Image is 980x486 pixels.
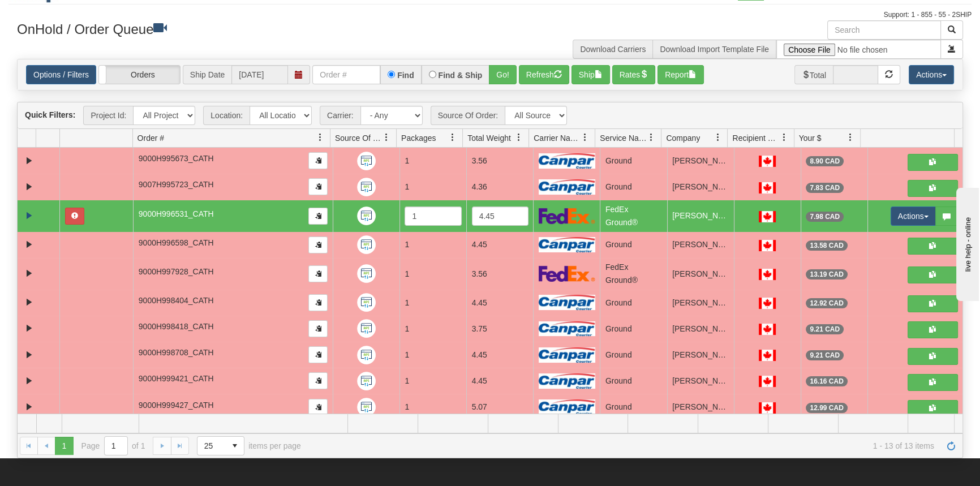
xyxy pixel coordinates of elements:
[357,264,376,283] img: API
[600,316,667,342] td: Ground
[183,65,231,84] span: Ship Date
[732,132,780,144] span: Recipient Country
[539,208,595,224] img: FedEx Express®
[311,128,330,147] a: Order # filter column settings
[22,400,36,414] a: Expand
[759,269,776,280] img: CA
[8,10,105,18] div: live help - online
[357,235,376,254] img: API
[405,298,409,307] span: 1
[539,265,595,282] img: FedEx Express®
[806,376,847,386] div: 16.16 CAD
[139,348,214,357] span: 9000H998708_CATH
[431,106,505,125] span: Source Of Order:
[308,178,328,195] button: Copy to clipboard
[139,374,214,383] span: 9000H999421_CATH
[806,298,847,308] div: 12.92 CAD
[308,399,328,416] button: Copy to clipboard
[357,207,376,225] img: API
[534,132,581,144] span: Carrier Name
[666,132,700,144] span: Company
[472,156,487,165] span: 3.56
[600,232,667,258] td: Ground
[197,436,244,455] span: Page sizes drop down
[759,298,776,309] img: CA
[357,293,376,312] img: API
[357,372,376,390] img: API
[660,45,769,54] a: Download Import Template File
[335,132,382,144] span: Source Of Order
[600,174,667,200] td: Ground
[806,240,847,251] div: 13.58 CAD
[405,182,409,191] span: 1
[22,238,36,252] a: Expand
[83,106,133,125] span: Project Id:
[137,132,164,144] span: Order #
[667,316,734,342] td: [PERSON_NAME]
[908,374,958,391] button: Shipping Documents
[8,10,972,20] div: Support: 1 - 855 - 55 - 2SHIP
[203,106,250,125] span: Location:
[472,269,487,278] span: 3.56
[908,321,958,338] button: Shipping Documents
[509,128,528,147] a: Total Weight filter column settings
[667,342,734,368] td: [PERSON_NAME]
[539,373,595,389] img: Canpar
[22,321,36,336] a: Expand
[308,294,328,311] button: Copy to clipboard
[139,180,214,189] span: 9007H995723_CATH
[55,437,73,455] span: Page 1
[489,65,517,84] button: Go!
[139,209,214,218] span: 9000H996531_CATH
[667,394,734,420] td: [PERSON_NAME]
[600,368,667,394] td: Ground
[312,65,380,84] input: Order #
[472,324,487,333] span: 3.75
[775,128,794,147] a: Recipient Country filter column settings
[405,350,409,359] span: 1
[708,128,727,147] a: Company filter column settings
[891,207,936,226] button: Actions
[539,321,595,337] img: Canpar
[600,200,667,232] td: FedEx Ground®
[405,269,409,278] span: 1
[22,266,36,281] a: Expand
[759,240,776,251] img: CA
[405,324,409,333] span: 1
[472,182,487,191] span: 4.36
[139,267,214,276] span: 9000H997928_CATH
[317,441,934,450] span: 1 - 13 of 13 items
[197,436,301,455] span: items per page
[806,212,844,222] div: 7.98 CAD
[841,128,860,147] a: Your $ filter column settings
[908,266,958,283] button: Shipping Documents
[571,65,610,84] button: Ship
[308,236,328,253] button: Copy to clipboard
[600,258,667,290] td: FedEx Ground®
[443,128,462,147] a: Packages filter column settings
[439,71,483,79] label: Find & Ship
[357,319,376,338] img: API
[759,350,776,361] img: CA
[667,258,734,290] td: [PERSON_NAME]
[806,269,847,279] div: 13.19 CAD
[22,374,36,388] a: Expand
[308,372,328,389] button: Copy to clipboard
[908,238,958,255] button: Shipping Documents
[357,346,376,364] img: API
[139,238,214,247] span: 9000H996598_CATH
[105,437,127,455] input: Page 1
[908,295,958,312] button: Shipping Documents
[600,132,647,144] span: Service Name
[642,128,661,147] a: Service Name filter column settings
[667,232,734,258] td: [PERSON_NAME]
[18,102,962,129] div: grid toolbar
[940,20,963,40] button: Search
[472,350,487,359] span: 4.45
[667,290,734,316] td: [PERSON_NAME]
[759,182,776,193] img: CA
[139,322,214,331] span: 9000H998418_CATH
[759,211,776,222] img: CA
[539,237,595,252] img: Canpar
[667,368,734,394] td: [PERSON_NAME]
